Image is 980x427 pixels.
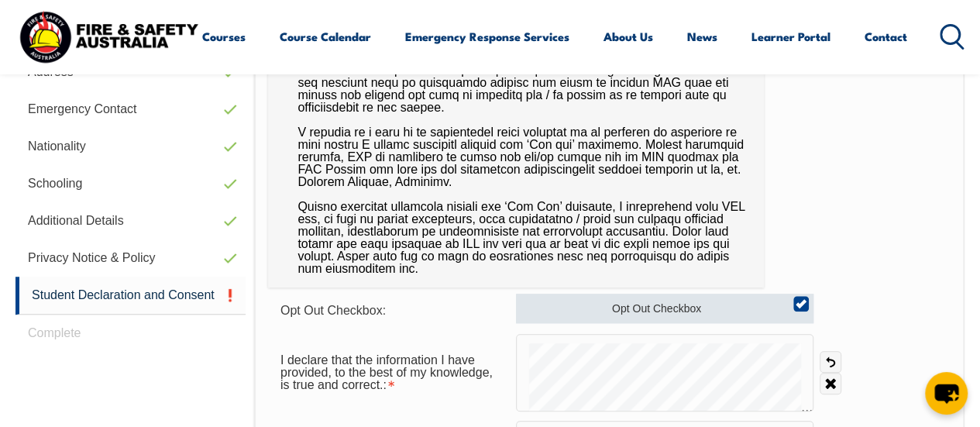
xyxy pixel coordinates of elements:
[405,18,569,55] a: Emergency Response Services
[751,18,830,55] a: Learner Portal
[925,372,968,415] button: chat-button
[820,373,841,394] a: Clear
[268,346,516,400] div: I declare that the information I have provided, to the best of my knowledge, is true and correct....
[15,165,246,202] a: Schooling
[15,128,246,165] a: Nationality
[687,18,717,55] a: News
[202,18,246,55] a: Courses
[865,18,907,55] a: Contact
[15,239,246,277] a: Privacy Notice & Policy
[280,18,371,55] a: Course Calendar
[280,304,386,317] span: Opt Out Checkbox:
[15,277,246,315] a: Student Declaration and Consent
[15,202,246,239] a: Additional Details
[15,91,246,128] a: Emergency Contact
[516,294,813,323] label: Opt Out Checkbox
[820,351,841,373] a: Undo
[603,18,653,55] a: About Us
